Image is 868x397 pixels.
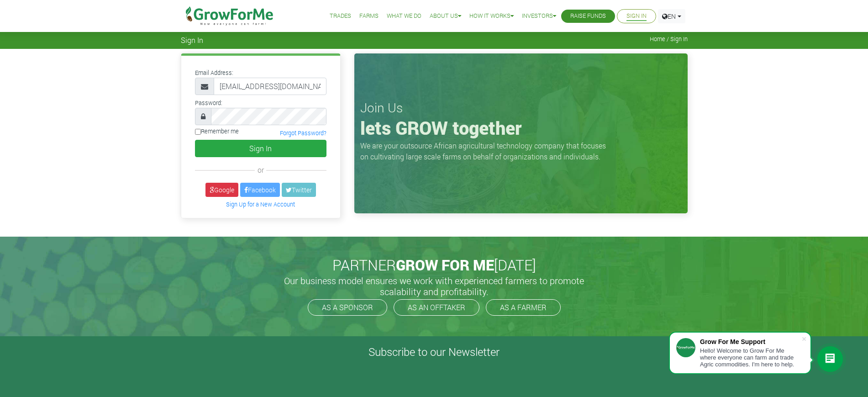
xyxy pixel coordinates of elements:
a: About Us [430,11,461,21]
label: Email Address: [195,69,233,77]
h2: PARTNER [DATE] [184,256,684,274]
a: Google [205,183,238,197]
span: GROW FOR ME [396,255,494,275]
a: AS A SPONSOR [308,299,387,316]
h1: lets GROW together [360,117,682,139]
input: Email Address [214,78,326,95]
input: Remember me [195,129,201,135]
a: AS A FARMER [486,299,561,316]
div: Grow For Me Support [700,338,801,345]
h5: Our business model ensures we work with experienced farmers to promote scalability and profitabil... [274,275,594,297]
h4: Subscribe to our Newsletter [11,345,857,359]
a: Sign Up for a New Account [226,201,295,208]
span: Home / Sign In [650,36,688,42]
div: Hello! Welcome to Grow For Me where everyone can farm and trade Agric commodities. I'm here to help. [700,347,801,368]
a: Investors [522,11,556,21]
a: Raise Funds [570,11,606,21]
a: Sign In [626,11,647,21]
button: Sign In [195,140,326,157]
a: What We Do [387,11,421,21]
label: Password: [195,99,222,107]
span: Sign In [181,36,203,44]
h3: Join Us [360,100,682,116]
label: Remember me [195,127,239,136]
a: Farms [359,11,379,21]
p: We are your outsource African agricultural technology company that focuses on cultivating large s... [360,140,611,162]
a: Forgot Password? [280,129,326,137]
div: or [195,164,326,175]
a: Trades [330,11,351,21]
a: How it Works [469,11,514,21]
a: EN [658,9,685,23]
a: AS AN OFFTAKER [394,299,479,316]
